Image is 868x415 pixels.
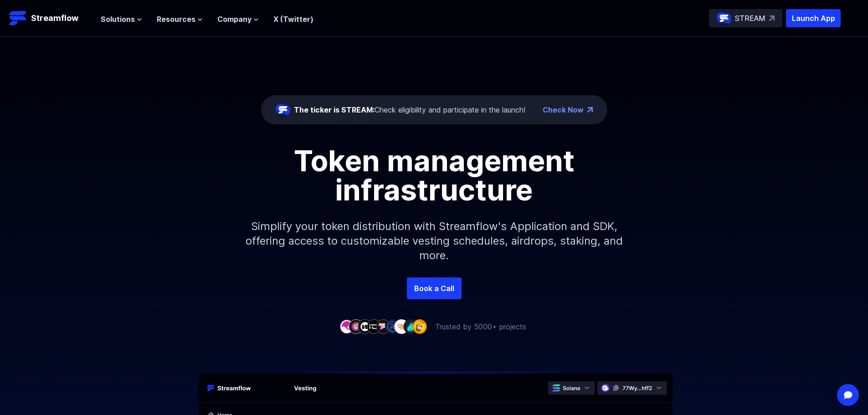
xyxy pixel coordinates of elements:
[9,9,92,27] a: Streamflow
[157,14,203,25] button: Resources
[157,14,195,25] span: Resources
[9,9,27,27] img: Streamflow Logo
[786,9,841,27] button: Launch App
[587,107,593,113] img: top-right-arrow.png
[238,205,630,277] p: Simplify your token distribution with Streamflow's Application and SDK, offering access to custom...
[229,146,639,205] h1: Token management infrastructure
[769,15,775,21] img: top-right-arrow.svg
[435,321,526,332] p: Trusted by 5000+ projects
[543,104,584,115] a: Check Now
[339,319,354,333] img: company-1
[101,14,135,25] span: Solutions
[376,319,390,333] img: company-5
[837,384,859,406] div: Open Intercom Messenger
[709,9,782,27] a: STREAM
[31,12,78,25] p: Streamflow
[735,13,765,24] p: STREAM
[394,319,409,333] img: company-7
[358,319,372,333] img: company-3
[403,319,418,333] img: company-8
[276,102,290,117] img: streamflow-logo-circle.png
[273,15,313,24] a: X (Twitter)
[407,277,462,299] a: Book a Call
[294,105,375,114] span: The ticker is STREAM:
[217,14,259,25] button: Company
[294,104,525,115] div: Check eligibility and participate in the launch!
[385,319,400,333] img: company-6
[349,319,363,333] img: company-2
[217,14,252,25] span: Company
[412,319,427,333] img: company-9
[101,14,142,25] button: Solutions
[717,11,731,26] img: streamflow-logo-circle.png
[367,319,381,333] img: company-4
